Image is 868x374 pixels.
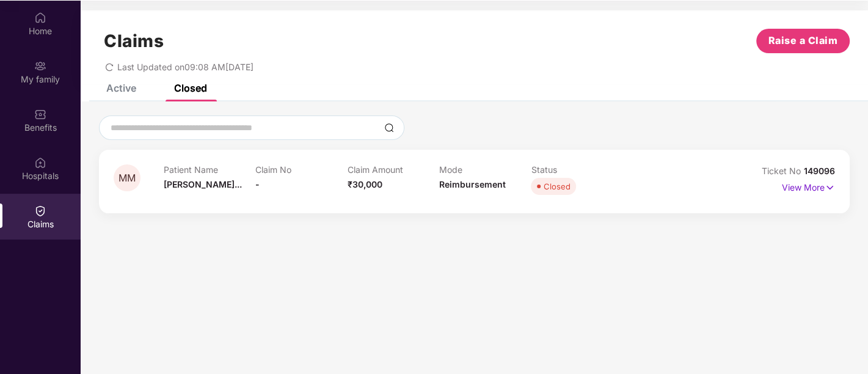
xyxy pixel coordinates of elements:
[174,82,207,94] div: Closed
[34,60,46,72] img: svg+xml;base64,PHN2ZyB3aWR0aD0iMjAiIGhlaWdodD0iMjAiIHZpZXdCb3g9IjAgMCAyMCAyMCIgZmlsbD0ibm9uZSIgeG...
[782,178,835,194] p: View More
[255,164,347,175] p: Claim No
[825,181,835,194] img: svg+xml;base64,PHN2ZyB4bWxucz0iaHR0cDovL3d3dy53My5vcmcvMjAwMC9zdmciIHdpZHRoPSIxNyIgaGVpZ2h0PSIxNy...
[543,180,570,193] div: Closed
[117,62,253,72] span: Last Updated on 09:08 AM[DATE]
[439,164,531,175] p: Mode
[531,164,622,175] p: Status
[762,166,804,176] span: Ticket No
[34,156,46,169] img: svg+xml;base64,PHN2ZyBpZD0iSG9zcGl0YWxzIiB4bWxucz0iaHR0cDovL3d3dy53My5vcmcvMjAwMC9zdmciIHdpZHRoPS...
[804,166,835,176] span: 149096
[34,12,46,24] img: svg+xml;base64,PHN2ZyBpZD0iSG9tZSIgeG1sbnM9Imh0dHA6Ly93d3cudzMub3JnLzIwMDAvc3ZnIiB3aWR0aD0iMjAiIG...
[164,164,255,175] p: Patient Name
[768,33,838,48] span: Raise a Claim
[119,173,136,183] span: MM
[348,179,382,189] span: ₹30,000
[348,164,439,175] p: Claim Amount
[384,123,394,133] img: svg+xml;base64,PHN2ZyBpZD0iU2VhcmNoLTMyeDMyIiB4bWxucz0iaHR0cDovL3d3dy53My5vcmcvMjAwMC9zdmciIHdpZH...
[34,205,46,217] img: svg+xml;base64,PHN2ZyBpZD0iQ2xhaW0iIHhtbG5zPSJodHRwOi8vd3d3LnczLm9yZy8yMDAwL3N2ZyIgd2lkdGg9IjIwIi...
[105,62,114,72] span: redo
[104,31,164,51] h1: Claims
[756,29,850,53] button: Raise a Claim
[164,179,242,189] span: [PERSON_NAME]...
[34,108,46,120] img: svg+xml;base64,PHN2ZyBpZD0iQmVuZWZpdHMiIHhtbG5zPSJodHRwOi8vd3d3LnczLm9yZy8yMDAwL3N2ZyIgd2lkdGg9Ij...
[106,82,136,94] div: Active
[439,179,506,189] span: Reimbursement
[255,179,260,189] span: -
